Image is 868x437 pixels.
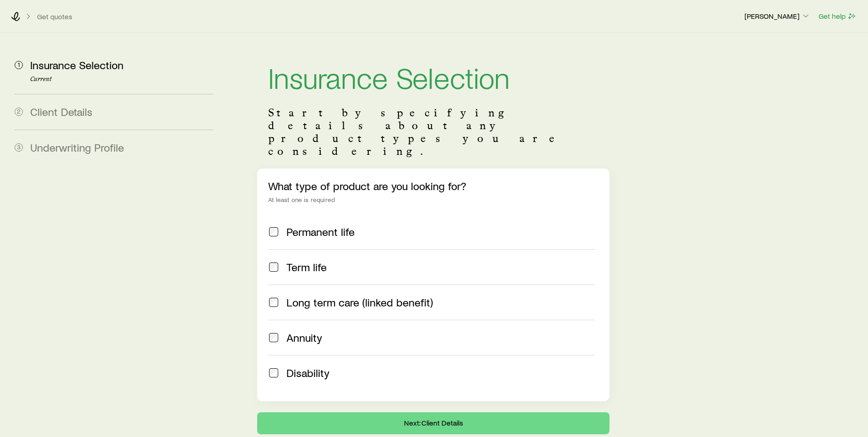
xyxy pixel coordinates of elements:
span: Client Details [30,105,92,118]
span: 2 [15,108,23,116]
span: Long term care (linked benefit) [286,296,433,309]
h1: Insurance Selection [268,62,598,92]
input: Disability [269,368,278,377]
input: Permanent life [269,227,278,236]
button: Next: Client Details [257,412,609,434]
span: Term life [286,261,327,273]
button: [PERSON_NAME] [744,11,811,22]
button: Get quotes [37,12,73,21]
div: At least one is required [268,196,598,203]
span: 1 [15,61,23,69]
input: Annuity [269,333,278,342]
span: 3 [15,143,23,152]
p: What type of product are you looking for? [268,180,598,192]
span: Underwriting Profile [30,141,124,154]
span: Permanent life [286,225,355,238]
p: Start by specifying details about any product types you are considering. [268,106,598,158]
input: Term life [269,262,278,272]
p: [PERSON_NAME] [744,11,810,21]
p: Current [30,76,213,83]
span: Insurance Selection [30,58,124,71]
span: Disability [286,366,329,379]
input: Long term care (linked benefit) [269,298,278,307]
span: Annuity [286,331,322,344]
button: Get help [818,11,857,22]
